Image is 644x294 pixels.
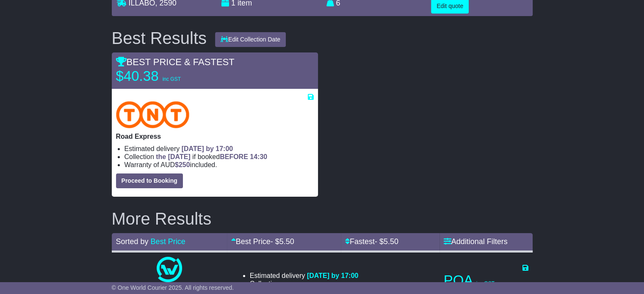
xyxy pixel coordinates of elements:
[116,101,190,128] img: TNT Domestic: Road Express
[476,280,495,286] span: inc GST
[163,76,181,82] span: inc GST
[215,32,286,47] button: Edit Collection Date
[116,132,314,140] p: Road Express
[116,68,222,85] p: $40.38
[345,237,398,246] a: Fastest- $5.50
[384,237,398,246] span: 5.50
[250,153,267,160] span: 14:30
[271,237,294,246] span: - $
[156,153,267,160] span: if booked
[108,29,211,47] div: Best Results
[231,237,294,246] a: Best Price- $5.50
[112,284,234,291] span: © One World Courier 2025. All rights reserved.
[279,237,294,246] span: 5.50
[175,161,190,168] span: $
[444,237,508,246] a: Additional Filters
[124,153,314,161] li: Collection
[157,257,182,282] img: One World Courier: Same Day Nationwide(quotes take 0.5-1 hour)
[182,145,233,152] span: [DATE] by 17:00
[250,272,359,280] li: Estimated delivery
[307,272,359,279] span: [DATE] by 17:00
[116,57,235,67] span: BEST PRICE & FASTEST
[250,280,359,288] li: Collection
[156,153,190,160] span: the [DATE]
[124,161,314,169] li: Warranty of AUD included.
[124,145,314,153] li: Estimated delivery
[179,161,190,168] span: 250
[116,237,149,246] span: Sorted by
[220,153,248,160] span: BEFORE
[116,173,183,188] button: Proceed to Booking
[151,237,185,246] a: Best Price
[112,209,533,228] h2: More Results
[375,237,398,246] span: - $
[444,272,528,289] p: POA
